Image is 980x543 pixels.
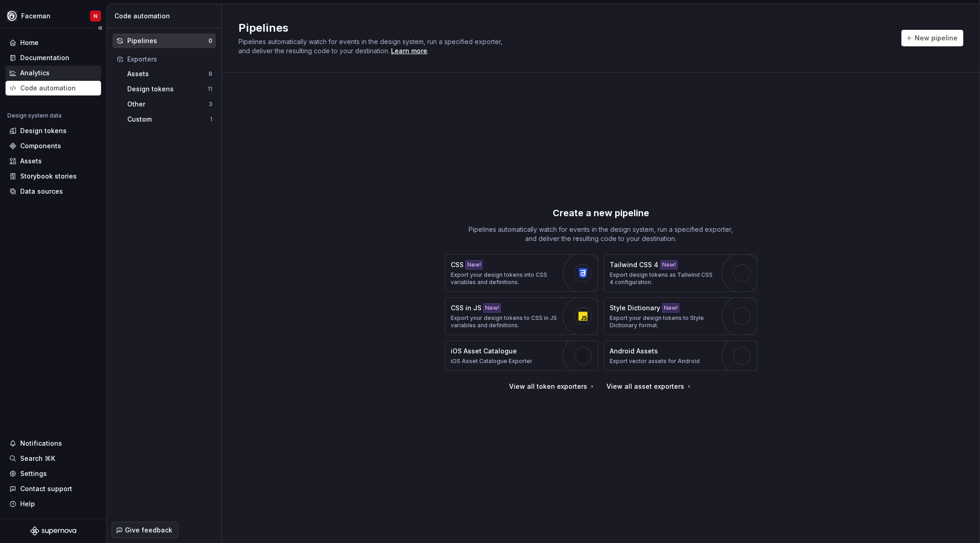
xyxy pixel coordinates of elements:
button: Pipelines0 [113,34,216,48]
button: Help [6,497,101,511]
button: Android AssetsExport vector assets for Android [604,341,757,371]
button: Collapse sidebar [94,22,107,34]
button: Design tokens11 [124,82,216,96]
button: CSSNew!Export your design tokens into CSS variables and definitions. [445,254,598,292]
button: CSS in JSNew!Export your design tokens to CSS in JS variables and definitions. [445,297,598,335]
p: Create a new pipeline [553,207,649,219]
div: Assets [127,69,209,78]
p: iOS Asset Catalogue Exporter [451,358,532,365]
button: Assets8 [124,67,216,81]
button: New pipeline [901,30,963,46]
span: Give feedback [125,526,172,535]
p: CSS [451,260,464,269]
button: Contact support [6,481,101,496]
a: Storybook stories [6,169,101,184]
div: New! [660,260,678,269]
a: Assets [6,154,101,168]
a: Design tokens [6,123,101,138]
button: Other3 [124,97,216,112]
div: Data sources [20,187,63,196]
a: Settings [6,466,101,481]
div: 8 [209,70,212,78]
p: Tailwind CSS 4 [610,260,658,269]
button: Custom1 [124,112,216,127]
div: Documentation [20,53,69,62]
div: Help [20,499,35,509]
div: Analytics [20,68,50,78]
div: Components [20,141,61,151]
img: 87d06435-c97f-426c-aa5d-5eb8acd3d8b3.png [6,11,17,22]
span: . [390,48,429,55]
span: New pipeline [915,34,957,43]
button: Search ⌘K [6,451,101,466]
div: Faceman [21,11,51,21]
span: Pipelines automatically watch for events in the design system, run a specified exporter, and deli... [238,38,504,55]
p: Export design tokens as Tailwind CSS 4 configuration. [610,271,717,286]
div: Assets [20,157,42,166]
a: Documentation [6,50,101,65]
div: Code automation [20,84,76,93]
div: Other [127,100,209,109]
div: Search ⌘K [20,454,55,463]
div: Notifications [20,439,62,448]
div: 11 [208,85,212,93]
div: New! [483,303,501,313]
div: N [94,12,97,20]
div: Design tokens [20,126,67,135]
div: Home [20,38,39,47]
div: Exporters [127,55,212,64]
div: Design tokens [127,84,208,94]
div: 0 [209,37,212,45]
a: View all asset exporters [607,382,693,391]
div: 1 [210,116,212,123]
button: Tailwind CSS 4New!Export design tokens as Tailwind CSS 4 configuration. [604,254,757,292]
a: View all token exporters [510,382,596,391]
p: Export your design tokens to Style Dictionary format. [610,314,717,329]
button: FacemanN [2,6,105,26]
div: Contact support [20,484,72,493]
div: Code automation [114,11,218,21]
div: Pipelines [127,36,209,45]
p: Export vector assets for Android [610,358,700,365]
p: iOS Asset Catalogue [451,347,517,356]
div: Custom [127,115,210,124]
svg: Supernova Logo [30,526,76,536]
p: Pipelines automatically watch for events in the design system, run a specified exporter, and deli... [463,225,739,243]
button: Notifications [6,436,101,451]
p: CSS in JS [451,303,482,313]
div: New! [465,260,483,269]
a: Analytics [6,66,101,80]
div: Storybook stories [20,172,77,181]
div: Design system data [7,112,62,119]
p: Export your design tokens into CSS variables and definitions. [451,271,558,286]
button: Give feedback [112,522,178,538]
h2: Pipelines [238,21,890,35]
div: 3 [209,101,212,108]
a: Learn more [391,46,427,56]
div: New! [662,303,680,313]
div: Settings [20,469,47,478]
p: Export your design tokens to CSS in JS variables and definitions. [451,314,558,329]
a: Home [6,35,101,50]
a: Data sources [6,184,101,199]
p: Style Dictionary [610,303,660,313]
a: Components [6,139,101,153]
button: iOS Asset CatalogueiOS Asset Catalogue Exporter [445,341,598,371]
a: Code automation [6,81,101,95]
button: Style DictionaryNew!Export your design tokens to Style Dictionary format. [604,297,757,335]
p: Android Assets [610,347,658,356]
